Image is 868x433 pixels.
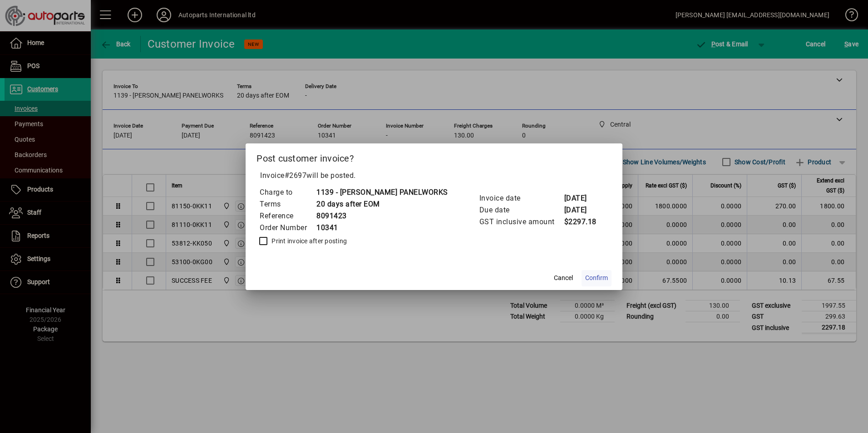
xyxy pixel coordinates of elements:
h2: Post customer invoice? [246,143,622,170]
td: Due date [479,204,564,216]
label: Print invoice after posting [270,236,347,246]
button: Confirm [582,270,612,286]
span: Cancel [554,273,573,283]
td: 8091423 [316,210,448,222]
td: 20 days after EOM [316,198,448,210]
td: [DATE] [564,204,600,216]
td: [DATE] [564,192,600,204]
td: Order Number [259,222,316,234]
td: Charge to [259,187,316,198]
td: Invoice date [479,192,564,204]
p: Invoice will be posted . [256,170,612,181]
td: GST inclusive amount [479,216,564,228]
td: $2297.18 [564,216,600,228]
td: 1139 - [PERSON_NAME] PANELWORKS [316,187,448,198]
td: 10341 [316,222,448,234]
td: Terms [259,198,316,210]
span: #2697 [285,171,307,180]
span: Confirm [585,273,608,283]
td: Reference [259,210,316,222]
button: Cancel [549,270,578,286]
